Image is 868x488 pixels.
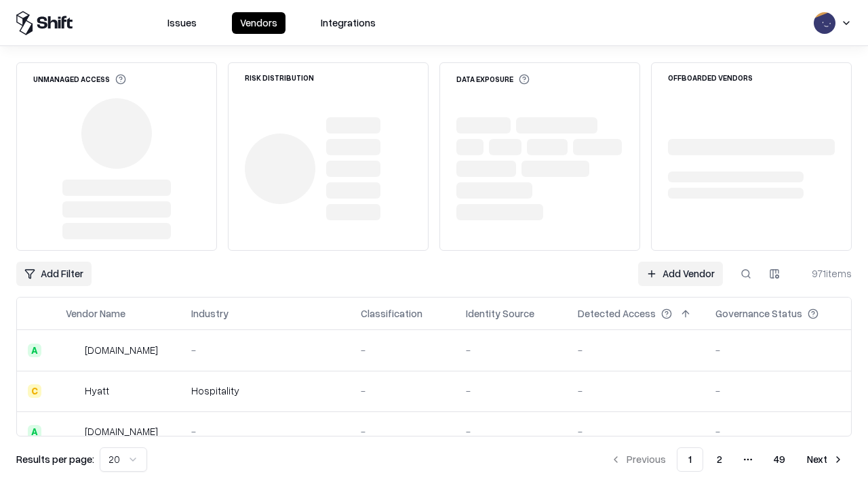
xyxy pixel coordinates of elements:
div: A [28,344,41,357]
button: Add Filter [16,262,92,286]
button: 1 [677,447,703,472]
div: - [578,343,694,357]
div: Detected Access [578,306,656,321]
div: 971 items [797,266,852,281]
div: Governance Status [715,306,802,321]
img: Hyatt [66,384,79,398]
div: Data Exposure [456,74,530,85]
div: Risk Distribution [245,74,314,81]
div: - [466,384,556,398]
div: - [191,343,339,357]
div: Unmanaged Access [33,74,126,85]
div: - [361,343,444,357]
div: - [466,343,556,357]
p: Results per page: [16,452,94,466]
button: Issues [159,12,205,34]
div: Identity Source [466,306,534,321]
div: Offboarded Vendors [668,74,753,81]
div: - [715,384,840,398]
div: Classification [361,306,422,321]
div: - [191,424,339,439]
nav: pagination [602,447,852,472]
button: Vendors [232,12,285,34]
div: - [361,424,444,439]
button: 49 [763,447,796,472]
button: 2 [706,447,733,472]
a: Add Vendor [638,262,723,286]
div: - [715,343,840,357]
div: Hospitality [191,384,339,398]
div: [DOMAIN_NAME] [85,424,158,439]
div: Vendor Name [66,306,125,321]
button: Next [799,447,852,472]
img: intrado.com [66,344,79,357]
div: - [466,424,556,439]
div: Industry [191,306,229,321]
img: primesec.co.il [66,425,79,439]
button: Integrations [313,12,384,34]
div: Hyatt [85,384,109,398]
div: - [578,424,694,439]
div: - [361,384,444,398]
div: A [28,425,41,439]
div: C [28,384,41,398]
div: - [578,384,694,398]
div: [DOMAIN_NAME] [85,343,158,357]
div: - [715,424,840,439]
